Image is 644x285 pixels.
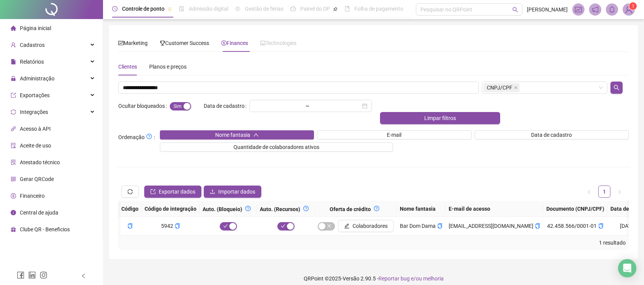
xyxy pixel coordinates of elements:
[374,206,379,211] span: question-circle
[118,62,137,71] div: Clientes
[617,190,622,194] span: right
[475,130,629,139] button: Data de cadastro
[20,42,45,48] span: Cadastros
[353,222,388,230] span: Colaboradores
[11,176,16,182] span: qrcode
[378,275,444,282] span: Reportar bug e/ou melhoria
[17,271,24,279] span: facebook
[11,193,16,199] span: dollar
[20,126,51,132] span: Acesso à API
[446,201,543,217] th: E-mail de acesso
[11,126,16,131] span: api
[338,220,394,232] button: Colaboradores
[300,6,330,12] span: Painel do DP
[218,187,255,196] span: Importar dados
[11,76,16,81] span: lock
[20,159,60,165] span: Atestado técnico
[145,132,154,141] button: Ordenação:
[127,189,133,194] span: sync
[11,143,16,148] span: audit
[11,42,16,48] span: user-add
[204,186,261,198] button: Importar dados
[81,273,86,279] span: left
[112,6,118,11] span: clock-circle
[512,7,518,13] span: search
[575,6,582,13] span: fund
[613,85,620,91] span: search
[514,86,518,90] span: close
[127,223,133,229] span: copy
[221,40,248,46] span: Finances
[11,26,16,31] span: home
[245,6,283,12] span: Gestão de férias
[333,7,338,11] span: pushpin
[535,223,540,229] span: copy
[599,186,610,197] a: 1
[11,160,16,165] span: solution
[290,6,296,11] span: dashboard
[437,222,443,230] button: copiar
[380,112,501,124] button: Limpar filtros
[400,223,436,229] span: Bar Dom Dama
[11,210,16,215] span: info-circle
[587,190,591,194] span: left
[210,189,215,194] span: upload
[253,132,259,138] span: up
[149,62,187,71] div: Planos e preços
[487,83,512,92] span: CNPJ/CPF
[387,131,401,139] span: E-mail
[303,103,312,109] div: ~
[11,93,16,98] span: export
[483,83,520,92] span: CNPJ/CPF
[344,223,349,229] span: edit
[242,204,254,213] button: question-circle
[167,7,172,11] span: pushpin
[127,222,133,230] button: copiar
[613,186,626,198] button: right
[598,222,604,230] button: copiar
[527,5,568,14] span: [PERSON_NAME]
[20,75,55,82] span: Administração
[161,223,180,229] span: 5942
[20,226,70,232] span: Clube QR - Beneficios
[118,100,170,112] label: Ocultar bloqueados
[592,6,599,13] span: notification
[354,6,403,12] span: Folha de pagamento
[623,4,634,15] img: 88646
[20,25,51,31] span: Página inicial
[20,142,51,149] span: Aceite de uso
[531,131,572,139] span: Data de cadastro
[620,223,642,229] span: [DATE]
[260,40,296,46] span: Technologies
[609,6,615,13] span: bell
[583,186,595,198] li: Página anterior
[189,6,228,12] span: Admissão digital
[303,206,309,211] span: question-circle
[118,40,148,46] span: Marketing
[121,239,626,247] div: 1 resultado
[150,189,156,194] span: export
[20,176,54,182] span: Gerar QRCode
[618,259,636,277] div: Open Intercom Messenger
[449,223,533,229] span: [EMAIL_ADDRESS][DOMAIN_NAME]
[598,186,610,198] li: 1
[122,6,164,12] span: Controle de ponto
[11,227,16,232] span: gift
[144,186,201,198] button: Exportar dados
[345,6,350,11] span: book
[175,223,180,229] span: copy
[142,201,200,217] th: Código de integração
[40,271,47,279] span: instagram
[547,223,604,229] span: 42.458.566/0001-01
[343,275,359,282] span: Versão
[583,186,595,198] button: left
[300,204,312,213] button: question-circle
[118,201,142,217] th: Código
[118,132,155,141] span: Ordenação :
[160,40,209,46] span: Customer Success
[215,131,250,139] span: Nome fantasia
[179,6,184,11] span: file-done
[318,204,394,213] div: Oferta de crédito
[160,130,314,139] button: Nome fantasiaup
[118,40,124,46] span: fund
